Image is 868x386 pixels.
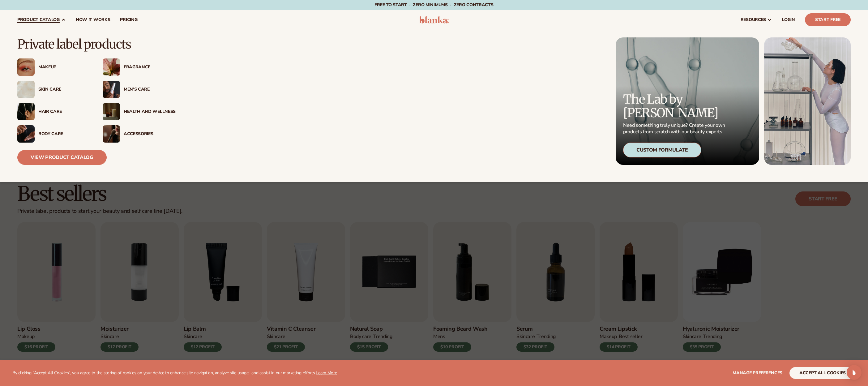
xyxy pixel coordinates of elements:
[71,10,115,30] a: How It Works
[38,87,90,92] div: Skin Care
[115,10,142,30] a: pricing
[17,37,176,51] p: Private label products
[12,10,71,30] a: product catalog
[736,10,777,30] a: resources
[847,365,862,380] div: Open Intercom Messenger
[419,16,449,24] img: logo
[38,131,90,137] div: Body Care
[777,10,800,30] a: LOGIN
[17,81,35,98] img: Cream moisturizer swatch.
[764,37,851,165] img: Female in lab with equipment.
[103,81,176,98] a: Male holding moisturizer bottle. Men’s Care
[12,371,337,376] p: By clicking "Accept All Cookies", you agree to the storing of cookies on your device to enhance s...
[616,37,759,165] a: Microscopic product formula. The Lab by [PERSON_NAME] Need something truly unique? Create your ow...
[124,87,176,92] div: Men’s Care
[741,17,766,22] span: resources
[103,58,176,76] a: Pink blooming flower. Fragrance
[38,65,90,70] div: Makeup
[374,2,493,8] span: Free to start · ZERO minimums · ZERO contracts
[17,17,60,22] span: product catalog
[103,58,120,76] img: Pink blooming flower.
[103,81,120,98] img: Male holding moisturizer bottle.
[124,131,176,137] div: Accessories
[17,58,90,76] a: Female with glitter eye makeup. Makeup
[782,17,795,22] span: LOGIN
[805,13,851,26] a: Start Free
[316,370,337,376] a: Learn More
[17,103,90,120] a: Female hair pulled back with clips. Hair Care
[623,122,727,135] p: Need something truly unique? Create your own products from scratch with our beauty experts.
[623,92,727,120] p: The Lab by [PERSON_NAME]
[17,125,90,143] a: Male hand applying moisturizer. Body Care
[17,125,35,143] img: Male hand applying moisturizer.
[124,109,176,114] div: Health And Wellness
[103,125,176,143] a: Female with makeup brush. Accessories
[120,17,137,22] span: pricing
[17,81,90,98] a: Cream moisturizer swatch. Skin Care
[124,65,176,70] div: Fragrance
[733,370,782,376] span: Manage preferences
[733,367,782,379] button: Manage preferences
[17,103,35,120] img: Female hair pulled back with clips.
[17,150,107,165] a: View Product Catalog
[38,109,90,114] div: Hair Care
[103,125,120,143] img: Female with makeup brush.
[17,58,35,76] img: Female with glitter eye makeup.
[789,367,856,379] button: accept all cookies
[103,103,176,120] a: Candles and incense on table. Health And Wellness
[103,103,120,120] img: Candles and incense on table.
[76,17,110,22] span: How It Works
[623,143,701,157] div: Custom Formulate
